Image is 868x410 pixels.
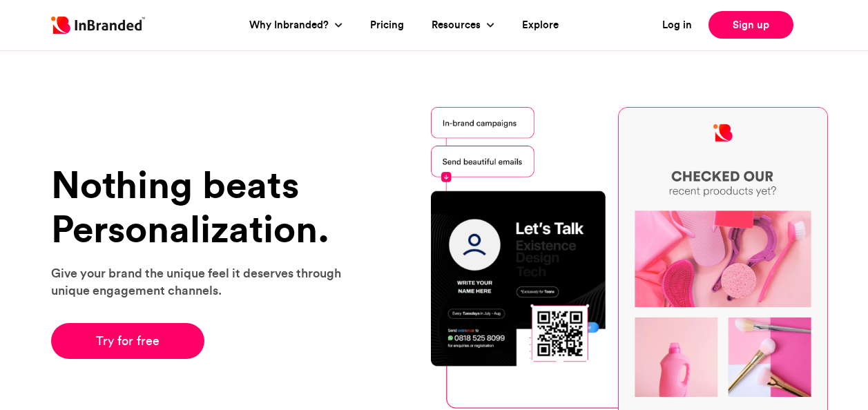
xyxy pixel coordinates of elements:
p: Give your brand the unique feel it deserves through unique engagement channels. [51,264,358,299]
img: Inbranded [51,17,145,34]
a: Explore [522,17,559,33]
h1: Nothing beats Personalization. [51,163,358,251]
a: Log in [662,17,692,33]
a: Sign up [708,11,793,39]
a: Pricing [370,17,404,33]
a: Try for free [51,323,205,359]
a: Why Inbranded? [249,17,332,33]
a: Resources [432,17,484,33]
